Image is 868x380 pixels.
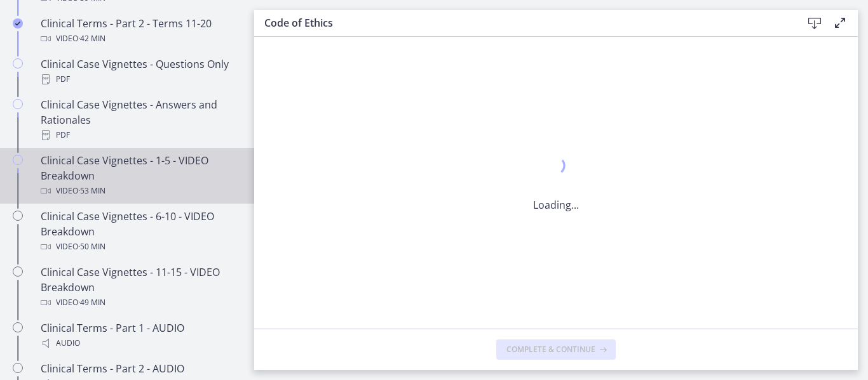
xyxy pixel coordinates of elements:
div: Clinical Case Vignettes - 11-15 - VIDEO Breakdown [41,265,239,310]
div: Video [41,183,239,199]
button: Complete & continue [496,339,616,360]
div: Clinical Case Vignettes - Questions Only [41,56,239,87]
div: Clinical Case Vignettes - 1-5 - VIDEO Breakdown [41,153,239,199]
div: 1 [533,153,579,182]
span: · 49 min [78,295,105,310]
div: Clinical Case Vignettes - 6-10 - VIDEO Breakdown [41,209,239,254]
div: Video [41,295,239,310]
div: PDF [41,128,239,143]
span: · 50 min [78,239,105,254]
div: Video [41,239,239,254]
div: Video [41,31,239,46]
span: Complete & continue [506,344,595,355]
div: PDF [41,72,239,87]
div: Clinical Case Vignettes - Answers and Rationales [41,97,239,143]
span: · 42 min [78,31,105,46]
h3: Code of Ethics [264,15,782,30]
div: Audio [41,336,239,351]
span: · 53 min [78,183,105,199]
div: Clinical Terms - Part 1 - AUDIO [41,320,239,351]
i: Completed [13,18,23,29]
p: Loading... [533,197,579,213]
div: Clinical Terms - Part 2 - Terms 11-20 [41,16,239,46]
